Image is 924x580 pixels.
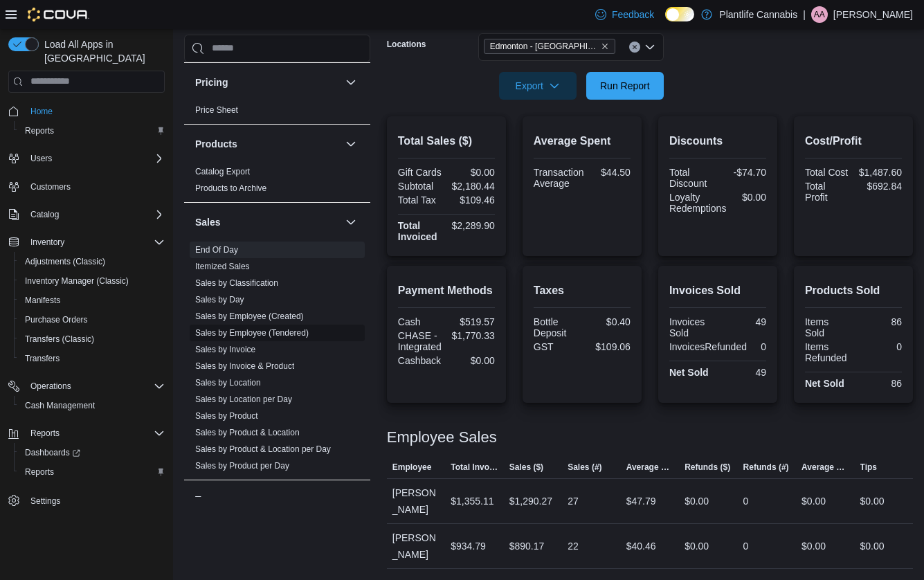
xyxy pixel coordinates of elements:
span: Cash Management [25,400,95,411]
button: Users [25,150,57,167]
span: Sales by Location [195,377,261,388]
div: $44.50 [589,167,630,178]
a: Transfers [19,350,65,367]
span: Load All Apps in [GEOGRAPHIC_DATA] [39,37,165,65]
div: $0.00 [860,493,885,509]
span: Sales by Invoice [195,344,255,355]
span: Average Refund [801,462,849,473]
a: Adjustments (Classic) [19,253,111,270]
span: Reports [19,123,165,139]
span: Sales by Day [195,294,244,305]
h2: Cost/Profit [805,133,902,149]
span: Average Sale [626,462,673,473]
a: End Of Day [195,245,238,255]
a: Sales by Product & Location per Day [195,444,331,454]
div: $2,289.90 [449,220,495,231]
p: [PERSON_NAME] [833,6,913,23]
img: Cova [28,8,89,21]
span: AA [814,6,825,23]
button: Inventory [25,234,70,251]
div: Total Discount [669,167,715,189]
h2: Payment Methods [398,282,495,299]
div: $692.84 [856,181,902,192]
button: Export [499,72,577,100]
div: Bottle Deposit [534,316,579,338]
span: Settings [25,491,165,509]
div: 27 [568,493,579,509]
span: Reports [30,428,60,439]
a: Sales by Invoice & Product [195,361,294,371]
div: Andrew Aylward [811,6,828,23]
span: Inventory Manager (Classic) [25,275,129,287]
div: $1,355.11 [451,493,493,509]
div: $0.00 [801,538,826,554]
span: Customers [25,178,165,195]
span: Sales by Product [195,410,258,422]
button: Operations [3,377,170,396]
button: Taxes [343,491,359,508]
span: Customers [30,181,71,192]
div: $1,770.33 [449,330,495,341]
span: Export [507,72,568,100]
span: Transfers (Classic) [25,334,94,345]
span: Sales by Location per Day [195,394,292,405]
h2: Discounts [669,133,766,149]
button: Catalog [25,206,64,223]
nav: Complex example [8,96,165,547]
button: Reports [25,425,65,442]
span: Dark Mode [665,21,666,22]
button: Inventory [3,233,170,252]
p: | [803,6,806,23]
span: Catalog Export [195,166,250,177]
div: $0.00 [732,192,766,203]
h3: Pricing [195,75,228,89]
a: Sales by Product per Day [195,461,289,471]
div: $2,180.44 [449,181,495,192]
div: 22 [568,538,579,554]
div: Items Sold [805,316,851,338]
span: Total Invoiced [451,462,498,473]
span: Operations [30,381,71,392]
div: Loyalty Redemptions [669,192,727,214]
div: $109.46 [449,194,495,206]
span: Inventory [25,234,165,251]
div: $0.00 [860,538,885,554]
a: Cash Management [19,397,100,414]
div: $1,487.60 [856,167,902,178]
span: Sales by Invoice & Product [195,361,294,372]
div: InvoicesRefunded [669,341,747,352]
span: End Of Day [195,244,238,255]
a: Inventory Manager (Classic) [19,273,134,289]
div: [PERSON_NAME] [387,524,445,568]
span: Tips [860,462,877,473]
h3: Taxes [195,493,222,507]
a: Home [25,103,58,120]
a: Sales by Classification [195,278,278,288]
a: Purchase Orders [19,311,93,328]
div: Total Cost [805,167,851,178]
strong: Net Sold [669,367,709,378]
button: Transfers [14,349,170,368]
h2: Taxes [534,282,631,299]
h3: Sales [195,215,221,229]
div: $0.00 [801,493,826,509]
h2: Average Spent [534,133,631,149]
a: Catalog Export [195,167,250,176]
span: Sales by Employee (Created) [195,311,304,322]
button: Transfers (Classic) [14,329,170,349]
div: $0.00 [685,538,709,554]
a: Sales by Invoice [195,345,255,354]
h2: Invoices Sold [669,282,766,299]
button: Home [3,101,170,121]
button: Open list of options [644,42,655,53]
button: Products [343,136,359,152]
button: Reports [14,121,170,141]
a: Price Sheet [195,105,238,115]
a: Settings [25,493,66,509]
span: Cash Management [19,397,165,414]
span: Home [30,106,53,117]
a: Sales by Product [195,411,258,421]
span: Employee [392,462,432,473]
a: Reports [19,464,60,480]
button: Reports [14,462,170,482]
